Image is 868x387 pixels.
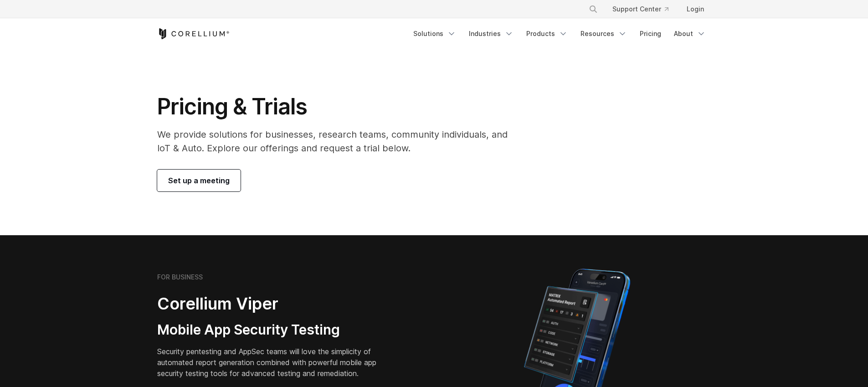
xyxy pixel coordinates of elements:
a: Resources [575,26,632,42]
h2: Corellium Viper [157,294,390,314]
a: Corellium Home [157,28,230,39]
a: Industries [463,26,519,42]
span: Set up a meeting [168,175,230,186]
a: Support Center [605,1,676,17]
a: About [668,26,711,42]
a: Pricing [634,26,667,42]
a: Login [679,1,711,17]
h1: Pricing & Trials [157,93,520,120]
h3: Mobile App Security Testing [157,321,390,339]
p: Security pentesting and AppSec teams will love the simplicity of automated report generation comb... [157,346,390,379]
a: Products [521,26,573,42]
button: Search [585,1,601,17]
p: We provide solutions for businesses, research teams, community individuals, and IoT & Auto. Explo... [157,128,520,155]
a: Solutions [408,26,462,42]
div: Navigation Menu [408,26,711,42]
div: Navigation Menu [578,1,711,17]
a: Set up a meeting [157,170,241,191]
h6: FOR BUSINESS [157,273,203,281]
